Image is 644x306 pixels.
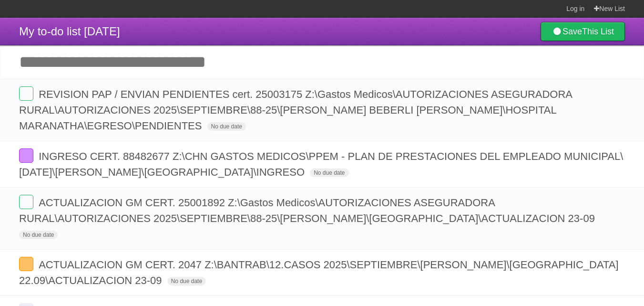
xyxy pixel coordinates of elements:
label: Done [19,257,33,271]
span: No due date [19,231,58,239]
span: ACTUALIZACION GM CERT. 2047 Z:\BANTRAB\12.CASOS 2025\SEPTIEMBRE\[PERSON_NAME]\[GEOGRAPHIC_DATA] 2... [19,259,619,286]
span: No due date [207,122,246,131]
span: My to-do list [DATE] [19,25,120,38]
span: INGRESO CERT. 88482677 Z:\CHN GASTOS MEDICOS\PPEM - PLAN DE PRESTACIONES DEL EMPLEADO MUNICIPAL\[... [19,150,623,178]
label: Done [19,148,33,163]
span: REVISION PAP / ENVIAN PENDIENTES cert. 25003175 Z:\Gastos Medicos\AUTORIZACIONES ASEGURADORA RURA... [19,88,572,132]
span: No due date [310,169,348,177]
label: Done [19,195,33,209]
label: Done [19,86,33,101]
span: No due date [167,277,206,285]
span: ACTUALIZACION GM CERT. 25001892 Z:\Gastos Medicos\AUTORIZACIONES ASEGURADORA RURAL\AUTORIZACIONES... [19,197,597,224]
a: SaveThis List [541,22,625,41]
b: This List [582,27,614,36]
